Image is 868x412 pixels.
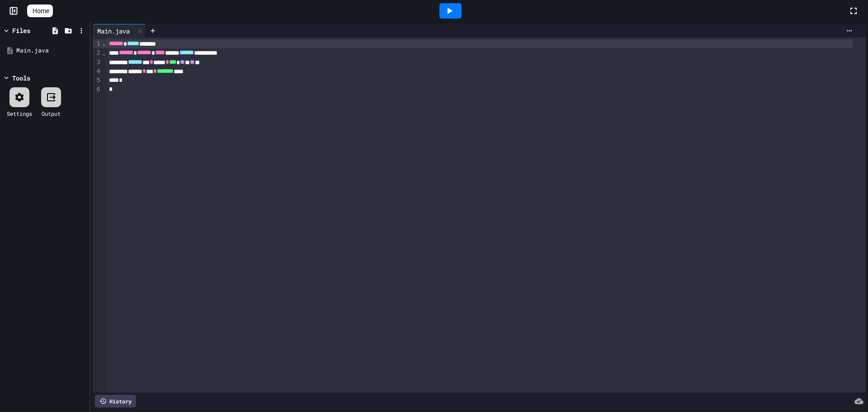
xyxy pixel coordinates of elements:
[93,39,102,48] div: 1
[102,40,106,47] span: Fold line
[12,73,30,83] div: Tools
[93,76,102,85] div: 5
[93,58,102,67] div: 3
[7,109,32,118] div: Settings
[95,395,136,407] div: History
[93,85,102,94] div: 6
[42,109,61,118] div: Output
[16,46,87,55] div: Main.java
[33,6,49,15] span: Home
[93,24,146,38] div: Main.java
[27,5,53,17] a: Home
[12,26,30,35] div: Files
[102,49,106,57] span: Fold line
[93,48,102,57] div: 2
[93,67,102,76] div: 4
[93,26,134,36] div: Main.java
